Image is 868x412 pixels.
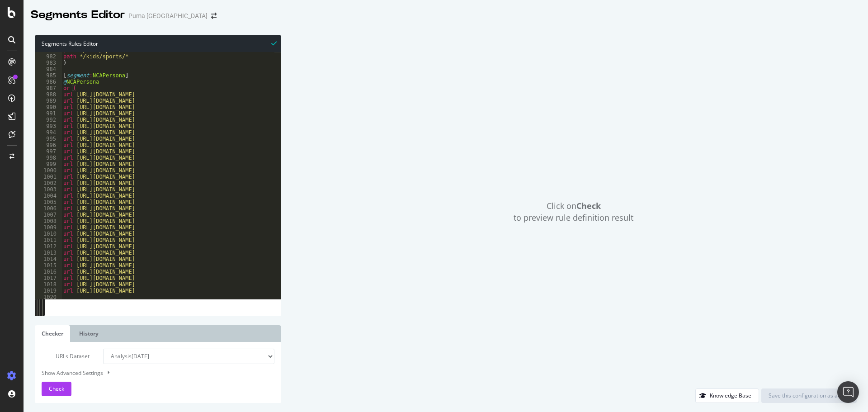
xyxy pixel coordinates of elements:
div: Puma [GEOGRAPHIC_DATA] [128,11,208,20]
div: 991 [35,110,62,117]
div: 1011 [35,237,62,243]
div: 1007 [35,212,62,218]
div: Knowledge Base [710,392,751,399]
div: Save this configuration as active [769,392,849,399]
div: 990 [35,104,62,110]
strong: Check [576,200,601,211]
div: Open Intercom Messenger [837,381,859,403]
button: Check [42,382,71,396]
div: 1000 [35,167,62,174]
a: Checker [35,325,70,342]
button: Save this configuration as active [761,388,857,403]
div: 1008 [35,218,62,224]
div: 1009 [35,224,62,231]
div: 995 [35,136,62,142]
a: Knowledge Base [695,392,759,399]
div: 997 [35,148,62,155]
div: 1004 [35,193,62,199]
div: 1014 [35,256,62,262]
div: 982 [35,53,62,60]
div: 1020 [35,294,62,300]
label: URLs Dataset [35,349,96,364]
div: Segments Editor [31,7,125,23]
div: 1003 [35,186,62,193]
div: Show Advanced Settings [35,369,268,377]
button: Knowledge Base [695,388,759,403]
div: 987 [35,85,62,91]
div: 1013 [35,250,62,256]
div: 1005 [35,199,62,205]
div: 1019 [35,288,62,294]
a: History [72,325,105,342]
div: 1012 [35,243,62,250]
span: Click on to preview rule definition result [514,200,633,223]
div: 1017 [35,275,62,281]
div: 992 [35,117,62,123]
div: 1015 [35,262,62,269]
div: 988 [35,91,62,98]
div: 984 [35,66,62,72]
div: 989 [35,98,62,104]
div: 993 [35,123,62,129]
div: 1002 [35,180,62,186]
div: 1018 [35,281,62,288]
div: 1006 [35,205,62,212]
div: 999 [35,161,62,167]
div: arrow-right-arrow-left [211,13,217,19]
div: Segments Rules Editor [35,35,281,52]
div: 1010 [35,231,62,237]
div: 985 [35,72,62,79]
div: 994 [35,129,62,136]
div: 998 [35,155,62,161]
div: 996 [35,142,62,148]
div: 986 [35,79,62,85]
div: 1016 [35,269,62,275]
span: Check [49,385,64,393]
div: 983 [35,60,62,66]
span: Syntax is valid [271,39,277,47]
div: 1001 [35,174,62,180]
